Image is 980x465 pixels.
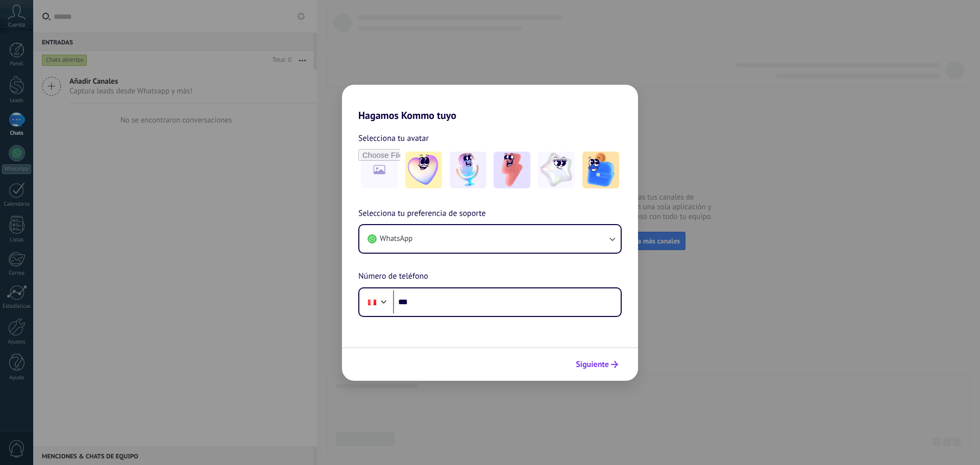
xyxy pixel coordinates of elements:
[405,152,442,188] img: -1.jpeg
[358,270,428,283] span: Número de teléfono
[576,361,609,368] span: Siguiente
[359,225,621,253] button: WhatsApp
[538,152,575,188] img: -4.jpeg
[342,85,638,121] h2: Hagamos Kommo tuyo
[362,291,382,313] div: Peru: + 51
[358,207,486,221] span: Selecciona tu preferencia de soporte
[358,132,429,145] span: Selecciona tu avatar
[582,152,619,188] img: -5.jpeg
[380,234,412,244] span: WhatsApp
[571,356,623,373] button: Siguiente
[494,152,530,188] img: -3.jpeg
[450,152,486,188] img: -2.jpeg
